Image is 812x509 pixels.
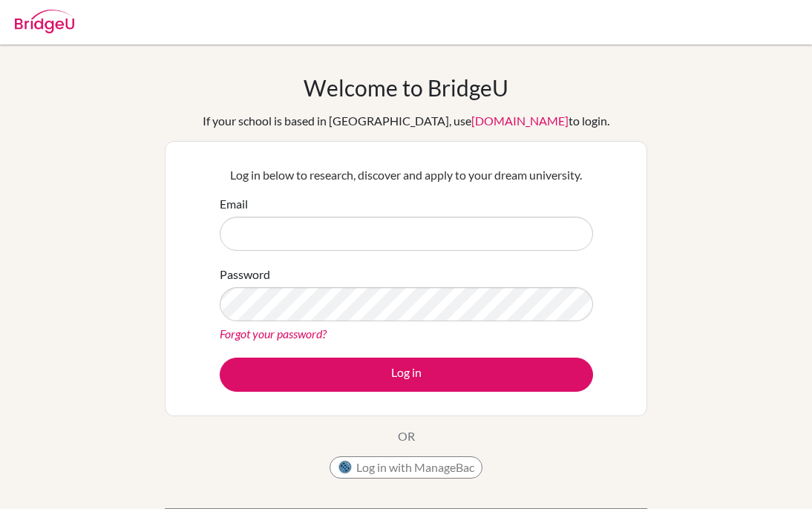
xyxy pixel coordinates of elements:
button: Log in with ManageBac [330,456,482,479]
label: Password [220,266,270,283]
a: Forgot your password? [220,326,327,341]
h1: Welcome to BridgeU [304,74,508,101]
div: If your school is based in [GEOGRAPHIC_DATA], use to login. [203,112,609,130]
a: [DOMAIN_NAME] [471,114,569,128]
p: Log in below to research, discover and apply to your dream university. [220,166,593,184]
p: OR [398,427,415,445]
img: Bridge-U [15,10,74,33]
label: Email [220,195,248,213]
button: Log in [220,358,593,392]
